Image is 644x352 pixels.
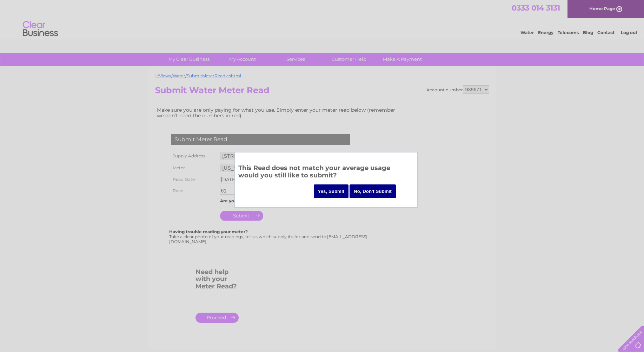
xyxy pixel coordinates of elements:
[597,30,615,35] a: Contact
[157,4,488,34] div: Clear Business is a trading name of Verastar Limited (registered in [GEOGRAPHIC_DATA] No. 3667643...
[512,4,560,12] a: 0333 014 3131
[314,184,349,198] input: Yes, Submit
[238,163,414,182] h3: This Read does not match your average usage would you still like to submit?
[621,30,637,35] a: Log out
[350,184,396,198] input: No, Don't Submit
[538,30,553,35] a: Energy
[520,30,534,35] a: Water
[583,30,593,35] a: Blog
[22,18,58,40] img: logo.png
[558,30,579,35] a: Telecoms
